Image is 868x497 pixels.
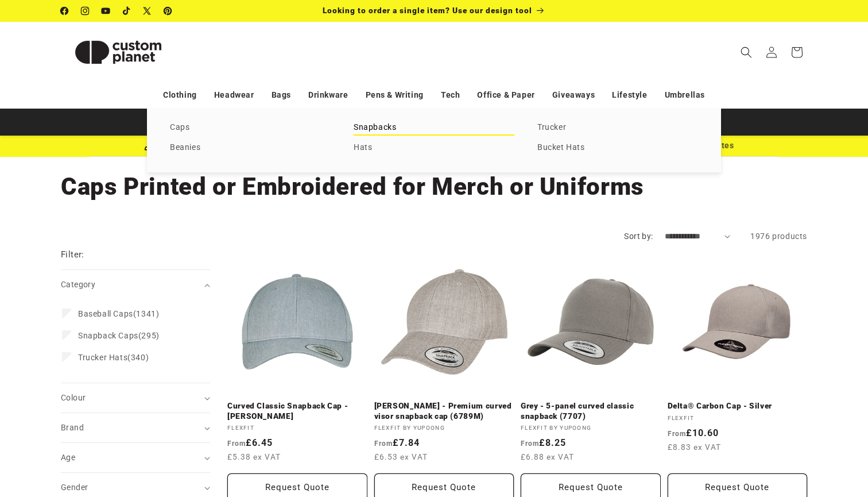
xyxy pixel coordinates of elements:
[78,309,133,318] span: Baseball Caps
[61,270,210,299] summary: Category (0 selected)
[61,280,95,289] span: Category
[61,171,807,202] h1: Caps Printed or Embroidered for Merch or Uniforms
[61,453,75,462] span: Age
[61,26,176,78] img: Custom Planet
[668,401,808,411] a: Delta® Carbon Cap - Silver
[612,85,647,105] a: Lifestyle
[78,352,149,363] span: (340)
[354,140,514,156] a: Hats
[537,120,698,136] a: Trucker
[734,40,759,65] summary: Search
[441,85,460,105] a: Tech
[78,353,127,362] span: Trucker Hats
[374,401,514,421] a: [PERSON_NAME] - Premium curved visor snapback cap (6789M)
[78,331,138,340] span: Snapback Caps
[366,85,424,105] a: Pens & Writing
[354,120,514,136] a: Snapbacks
[163,85,197,105] a: Clothing
[170,120,331,136] a: Caps
[61,248,84,261] h2: Filter:
[78,330,160,341] span: (295)
[521,401,661,421] a: Grey - 5-panel curved classic snapback (7707)
[665,85,705,105] a: Umbrellas
[214,85,254,105] a: Headwear
[61,443,210,472] summary: Age (0 selected)
[61,423,84,432] span: Brand
[477,85,534,105] a: Office & Paper
[61,413,210,442] summary: Brand (0 selected)
[227,401,367,421] a: Curved Classic Snapback Cap - [PERSON_NAME]
[671,373,868,497] iframe: Chat Widget
[57,22,180,82] a: Custom Planet
[308,85,348,105] a: Drinkware
[61,393,86,402] span: Colour
[537,140,698,156] a: Bucket Hats
[552,85,595,105] a: Giveaways
[272,85,291,105] a: Bags
[750,232,807,241] span: 1976 products
[323,6,532,15] span: Looking to order a single item? Use our design tool
[624,232,653,241] label: Sort by:
[61,483,88,492] span: Gender
[170,140,331,156] a: Beanies
[61,383,210,413] summary: Colour (0 selected)
[78,309,159,319] span: (1341)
